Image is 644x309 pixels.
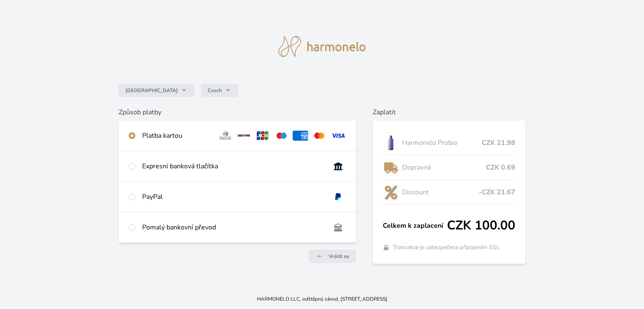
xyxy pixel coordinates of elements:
[218,131,233,141] img: diners.svg
[255,131,270,141] img: jcb.svg
[330,222,346,232] img: bankTransfer_IBAN.svg
[402,187,479,197] span: Discount
[330,161,346,171] img: onlineBanking_CZ.svg
[125,87,178,94] span: [GEOGRAPHIC_DATA]
[373,107,525,117] h6: Zaplatit
[479,187,515,197] span: -CZK 21.67
[447,218,515,233] span: CZK 100.00
[329,253,349,260] span: Vrátit se
[383,182,399,203] img: discount-lo.png
[402,162,486,173] span: Dopravné
[208,87,222,94] span: Czech
[482,138,515,148] span: CZK 21.98
[383,132,399,153] img: CLEAN_PROBIO_se_stinem_x-lo.jpg
[201,84,238,97] button: Czech
[142,161,324,171] div: Expresní banková tlačítka
[383,221,447,231] span: Celkem k zaplacení
[142,192,324,202] div: PayPal
[402,138,482,148] span: Harmonelo Probio
[293,131,308,141] img: amex.svg
[119,84,194,97] button: [GEOGRAPHIC_DATA]
[119,107,356,117] h6: Způsob platby
[383,157,399,178] img: delivery-lo.png
[142,222,324,232] div: Pomalý bankovní převod
[142,131,211,141] div: Platba kartou
[312,131,327,141] img: mc.svg
[278,36,366,57] img: logo.svg
[274,131,289,141] img: maestro.svg
[330,192,346,202] img: paypal.svg
[330,131,346,141] img: visa.svg
[236,131,252,141] img: discover.svg
[393,243,500,252] span: Transakce je zabezpečena připojením SSL
[486,162,515,173] span: CZK 0.69
[309,250,356,263] a: Vrátit se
